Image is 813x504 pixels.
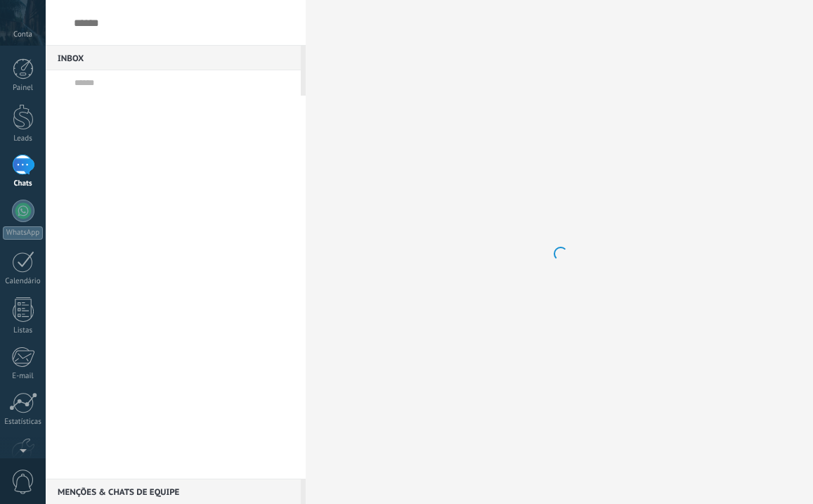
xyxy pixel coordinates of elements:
div: Painel [3,84,44,93]
div: Listas [3,326,44,335]
span: Conta [13,30,32,39]
div: Chats [3,179,44,188]
button: Mais [271,70,301,96]
div: WhatsApp [3,226,43,240]
div: Leads [3,134,44,143]
div: Calendário [3,277,44,286]
div: Estatísticas [3,418,44,427]
div: Inbox [46,45,301,70]
div: E-mail [3,372,44,381]
div: Menções & Chats de equipe [46,479,301,504]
